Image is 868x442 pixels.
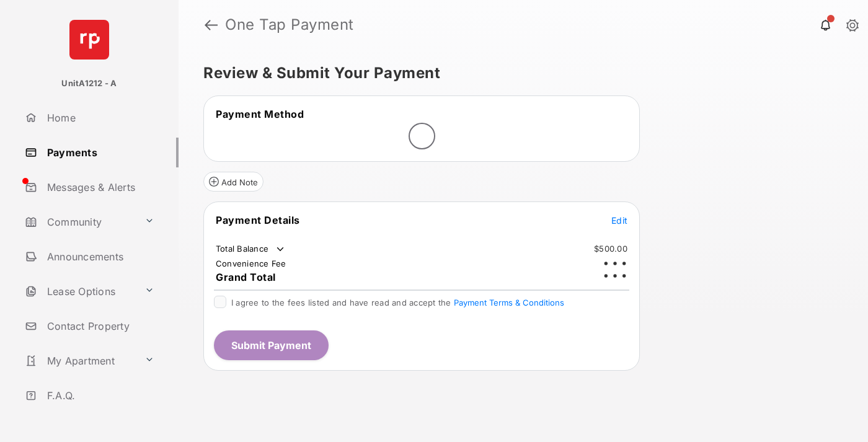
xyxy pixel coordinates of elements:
[20,276,139,306] a: Lease Options
[225,17,354,32] strong: One Tap Payment
[454,298,564,307] button: I agree to the fees listed and have read and accept the
[231,298,564,307] span: I agree to the fees listed and have read and accept the
[215,258,287,269] td: Convenience Fee
[61,77,117,90] p: UnitA1212 - A
[215,243,286,255] td: Total Balance
[20,207,139,237] a: Community
[20,346,139,376] a: My Apartment
[20,242,179,272] a: Announcements
[203,172,263,192] button: Add Note
[69,20,109,60] img: svg+xml;base64,PHN2ZyB4bWxucz0iaHR0cDovL3d3dy53My5vcmcvMjAwMC9zdmciIHdpZHRoPSI2NCIgaGVpZ2h0PSI2NC...
[216,271,276,283] span: Grand Total
[216,214,300,226] span: Payment Details
[593,243,628,254] td: $500.00
[216,108,304,120] span: Payment Method
[20,311,179,341] a: Contact Property
[203,66,833,81] h5: Review & Submit Your Payment
[20,172,179,202] a: Messages & Alerts
[611,215,627,226] span: Edit
[611,214,627,226] button: Edit
[214,330,329,360] button: Submit Payment
[20,138,179,167] a: Payments
[20,103,179,133] a: Home
[20,381,179,410] a: F.A.Q.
